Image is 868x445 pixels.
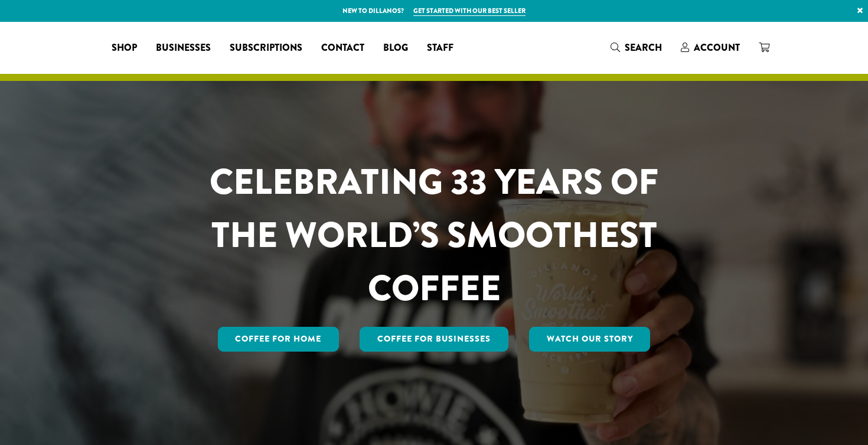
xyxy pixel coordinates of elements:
[625,41,662,54] span: Search
[218,327,340,352] a: Coffee for Home
[694,41,740,54] span: Account
[321,41,364,56] span: Contact
[360,327,508,352] a: Coffee For Businesses
[413,6,526,16] a: Get started with our best seller
[417,38,463,57] a: Staff
[175,155,693,315] h1: CELEBRATING 33 YEARS OF THE WORLD’S SMOOTHEST COFFEE
[601,38,671,57] a: Search
[383,41,408,56] span: Blog
[529,327,651,352] a: Watch Our Story
[102,38,146,57] a: Shop
[156,41,211,56] span: Businesses
[230,41,302,56] span: Subscriptions
[427,41,453,56] span: Staff
[112,41,137,56] span: Shop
